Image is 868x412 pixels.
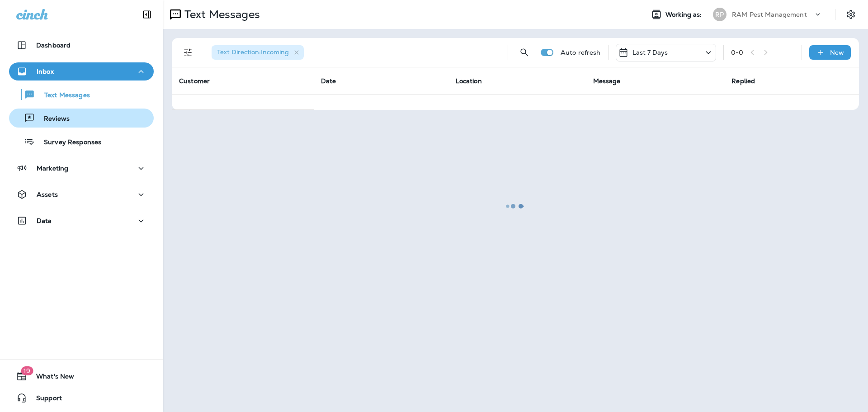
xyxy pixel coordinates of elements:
[35,91,90,100] p: Text Messages
[9,132,154,151] button: Survey Responses
[37,191,58,198] p: Assets
[37,217,52,224] p: Data
[9,109,154,128] button: Reviews
[21,366,33,375] span: 19
[27,373,74,384] span: What's New
[9,367,154,385] button: 19What's New
[36,42,71,49] p: Dashboard
[134,5,160,24] button: Collapse Sidebar
[37,68,54,75] p: Inbox
[37,165,68,172] p: Marketing
[9,159,154,177] button: Marketing
[9,185,154,204] button: Assets
[9,85,154,104] button: Text Messages
[35,115,70,123] p: Reviews
[9,62,154,81] button: Inbox
[9,36,154,54] button: Dashboard
[27,394,62,405] span: Support
[830,49,844,56] p: New
[9,212,154,230] button: Data
[9,389,154,407] button: Support
[35,138,101,147] p: Survey Responses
